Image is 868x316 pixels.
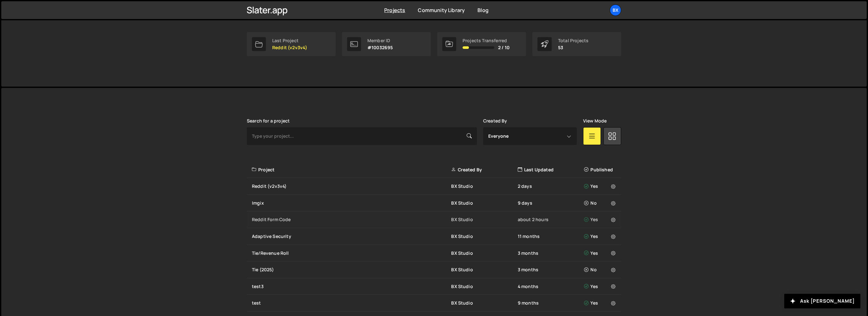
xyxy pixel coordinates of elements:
a: Projects [384,7,405,14]
div: test3 [252,283,451,290]
p: 53 [558,45,589,50]
div: 2 days [518,183,584,189]
p: #10032695 [367,45,393,50]
div: 4 months [518,283,584,290]
label: Created By [483,118,507,123]
div: 9 days [518,200,584,206]
a: Reddit Form Code BX Studio about 2 hours Yes [247,211,621,228]
div: BX Studio [451,216,517,223]
a: Adaptive Security BX Studio 11 months Yes [247,228,621,245]
div: Project [252,167,451,173]
div: Member ID [367,38,393,43]
div: BX Studio [451,300,517,306]
div: BX Studio [451,283,517,290]
div: BX Studio [451,233,517,240]
div: Created By [451,167,517,173]
a: BX [610,4,621,16]
a: Imgix BX Studio 9 days No [247,195,621,212]
div: 3 months [518,267,584,273]
label: View Mode [583,118,607,123]
div: Last Updated [518,167,584,173]
div: BX Studio [451,183,517,189]
div: test [252,300,451,306]
a: Blog [477,7,489,14]
button: Ask [PERSON_NAME] [784,294,860,308]
div: Reddit Form Code [252,216,451,223]
div: Projects Transferred [463,38,510,43]
div: Tie (2025) [252,267,451,273]
div: Yes [584,283,617,290]
div: Yes [584,250,617,256]
div: Total Projects [558,38,589,43]
div: 3 months [518,250,584,256]
div: BX Studio [451,200,517,206]
div: Yes [584,216,617,223]
div: Tie/Revenue Roll [252,250,451,256]
div: No [584,267,617,273]
div: Adaptive Security [252,233,451,240]
a: Last Project Reddit (v2v3v4) [247,32,336,56]
div: 11 months [518,233,584,240]
a: test BX Studio 9 months Yes [247,295,621,312]
div: BX Studio [451,267,517,273]
div: Yes [584,233,617,240]
div: Imgix [252,200,451,206]
a: Community Library [418,7,465,14]
div: Yes [584,300,617,306]
a: Tie (2025) BX Studio 3 months No [247,261,621,278]
a: test3 BX Studio 4 months Yes [247,278,621,295]
span: 2 / 10 [498,45,510,50]
p: Reddit (v2v3v4) [272,45,307,50]
div: 9 months [518,300,584,306]
a: Tie/Revenue Roll BX Studio 3 months Yes [247,245,621,262]
div: BX Studio [451,250,517,256]
div: Reddit (v2v3v4) [252,183,451,189]
div: No [584,200,617,206]
div: Yes [584,183,617,189]
a: Reddit (v2v3v4) BX Studio 2 days Yes [247,178,621,195]
input: Type your project... [247,127,477,145]
label: Search for a project [247,118,290,123]
div: Last Project [272,38,307,43]
div: Published [584,167,617,173]
div: about 2 hours [518,216,584,223]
